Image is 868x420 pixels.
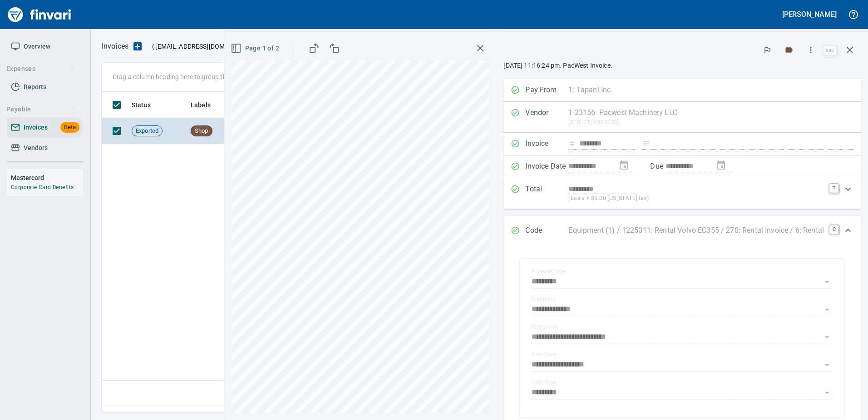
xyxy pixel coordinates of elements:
h6: Mastercard [11,173,83,183]
span: Shop [191,127,212,135]
p: Equipment (1) / 1225011: Rental Volvo EC355 / 270: Rental Invoice / 6: Rental [568,225,824,236]
span: Labels [191,100,222,110]
h5: [PERSON_NAME] [782,10,837,19]
span: Exported [132,127,162,135]
p: Invoices [102,41,128,52]
a: InvoicesBeta [7,117,83,138]
nav: breadcrumb [102,41,128,52]
label: Company [532,296,555,302]
label: Equipment [532,324,558,330]
span: [EMAIL_ADDRESS][DOMAIN_NAME] [154,42,259,51]
button: Labels [779,40,799,60]
p: ( ) [147,42,261,51]
button: Payable [3,101,79,118]
span: Labels [191,100,211,110]
p: (basis + $0.00 [US_STATE] tax) [568,194,824,203]
p: [DATE] 11:16:24 pm. PacWest Invoice. [503,61,861,70]
label: Expense Type [532,269,565,274]
span: Beta [60,122,79,133]
a: T [829,184,838,193]
p: Code [525,225,568,237]
span: Status [132,100,151,110]
span: Overview [24,41,50,52]
p: Total [525,184,568,203]
button: Expenses [3,60,79,77]
button: Page 1 of 2 [229,40,283,57]
span: Status [132,100,163,110]
a: Corporate Card Benefits [11,184,74,190]
span: Invoices [24,122,48,133]
a: Vendors [7,138,83,158]
a: esc [823,45,837,55]
span: Page 1 of 2 [232,43,279,54]
button: More [801,40,821,60]
span: Reports [24,81,46,93]
button: Upload an Invoice [128,41,147,52]
button: [PERSON_NAME] [780,7,839,21]
span: Expenses [6,63,75,75]
div: Expand [503,216,861,246]
a: C [829,225,838,234]
p: Drag a column heading here to group the table [113,72,246,81]
label: Cost Code [532,352,557,357]
img: Finvari [5,4,74,25]
button: Flag [757,40,777,60]
a: Reports [7,77,83,97]
a: Overview [7,36,83,57]
label: Cost Type [532,380,556,385]
span: Vendors [24,142,48,154]
span: Payable [6,104,75,115]
div: Expand [503,178,861,209]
